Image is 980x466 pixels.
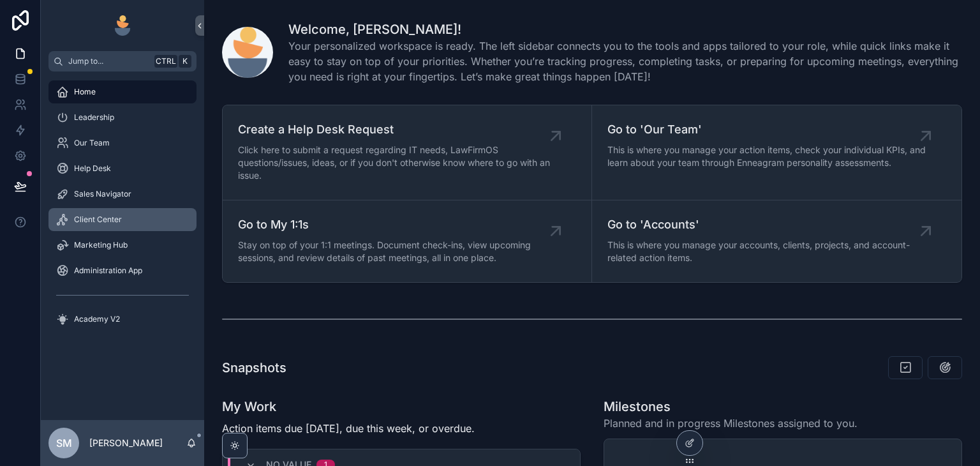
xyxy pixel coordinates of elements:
[48,132,197,154] a: Our Team
[592,105,961,200] a: Go to 'Our Team'This is where you manage your action items, check your individual KPIs, and learn...
[48,183,197,206] a: Sales Navigator
[607,121,926,139] span: Go to 'Our Team'
[41,71,204,347] div: scrollable content
[592,200,961,282] a: Go to 'Accounts'This is where you manage your accounts, clients, projects, and account-related ac...
[180,56,190,66] span: K
[74,314,120,324] span: Academy V2
[48,51,197,71] button: Jump to...CtrlK
[48,208,197,231] a: Client Center
[74,266,142,276] span: Administration App
[154,55,177,68] span: Ctrl
[74,112,114,123] span: Leadership
[604,416,857,431] span: Planned and in progress Milestones assigned to you.
[238,121,556,139] span: Create a Help Desk Request
[238,144,556,182] span: Click here to submit a request regarding IT needs, LawFirmOS questions/issues, ideas, or if you d...
[222,359,286,377] h1: Snapshots
[74,87,96,97] span: Home
[607,144,926,169] span: This is where you manage your action items, check your individual KPIs, and learn about your team...
[48,106,197,129] a: Leadership
[74,138,110,148] span: Our Team
[223,200,592,282] a: Go to My 1:1sStay on top of your 1:1 meetings. Document check-ins, view upcoming sessions, and re...
[48,80,197,103] a: Home
[68,56,149,66] span: Jump to...
[74,240,128,250] span: Marketing Hub
[74,214,122,225] span: Client Center
[607,239,926,264] span: This is where you manage your accounts, clients, projects, and account-related action items.
[89,437,163,449] p: [PERSON_NAME]
[74,163,111,174] span: Help Desk
[48,308,197,331] a: Academy V2
[48,234,197,257] a: Marketing Hub
[112,15,133,36] img: App logo
[607,216,926,234] span: Go to 'Accounts'
[223,105,592,200] a: Create a Help Desk RequestClick here to submit a request regarding IT needs, LawFirmOS questions/...
[48,259,197,282] a: Administration App
[604,398,857,416] h1: Milestones
[74,189,131,199] span: Sales Navigator
[288,38,962,84] span: Your personalized workspace is ready. The left sidebar connects you to the tools and apps tailore...
[238,239,556,264] span: Stay on top of your 1:1 meetings. Document check-ins, view upcoming sessions, and review details ...
[222,398,475,416] h1: My Work
[288,20,962,38] h1: Welcome, [PERSON_NAME]!
[56,435,72,451] span: SM
[48,157,197,180] a: Help Desk
[222,421,475,436] p: Action items due [DATE], due this week, or overdue.
[238,216,556,234] span: Go to My 1:1s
